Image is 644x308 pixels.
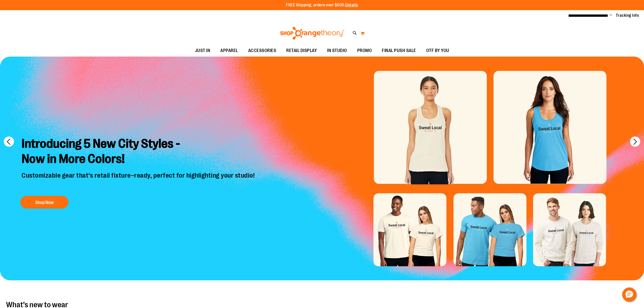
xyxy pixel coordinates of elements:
p: FREE Shipping, orders over $600. [286,2,358,8]
a: Tracking Info [616,13,639,18]
p: Customizable gear that’s retail fixture–ready, perfect for highlighting your studio! [18,172,260,191]
a: Details [345,3,358,7]
a: OTF BY YOU [421,45,454,57]
button: prev [4,136,14,147]
span: IN STUDIO [327,45,347,56]
a: FINAL PUSH SALE [377,45,421,57]
span: ACCESSORIES [248,45,276,56]
a: PROMO [352,45,377,57]
a: RETAIL DISPLAY [281,45,322,57]
a: Introducing 5 New City Styles -Now in More Colors! Customizable gear that’s retail fixture–ready,... [18,132,260,211]
button: next [630,136,640,147]
img: Shop Orangetheory [279,27,345,40]
a: IN STUDIO [322,45,352,57]
span: APPAREL [220,45,238,56]
span: RETAIL DISPLAY [286,45,317,56]
h2: Introducing 5 New City Styles - Now in More Colors! [18,132,260,172]
span: OTF BY YOU [426,45,449,56]
span: FINAL PUSH SALE [382,45,416,56]
a: APPAREL [215,45,243,57]
a: ACCESSORIES [243,45,281,57]
span: JUST IN [195,45,210,56]
a: JUST IN [190,45,216,57]
button: Account menu [610,13,612,18]
span: PROMO [357,45,372,56]
button: Hello, have a question? Let’s chat. [622,287,636,302]
button: Shop Now [20,196,68,209]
